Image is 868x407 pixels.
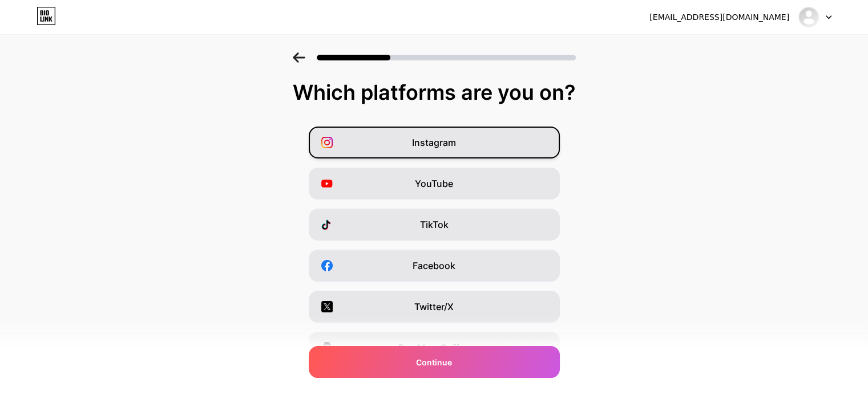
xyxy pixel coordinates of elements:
span: Twitter/X [414,300,454,314]
span: Facebook [413,259,455,272]
span: Buy Me a Coffee [398,341,470,355]
span: TikTok [420,218,449,231]
div: Which platforms are you on? [11,81,857,104]
span: Continue [416,356,452,368]
img: nalubs [798,6,819,28]
span: YouTube [415,177,453,190]
span: Instagram [412,136,456,149]
span: Snapchat [413,382,455,396]
div: [EMAIL_ADDRESS][DOMAIN_NAME] [649,11,789,23]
